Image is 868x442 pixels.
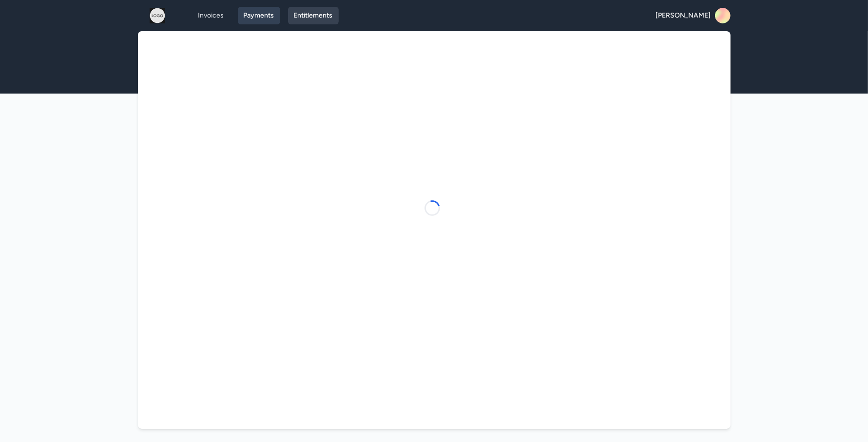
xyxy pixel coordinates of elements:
a: [PERSON_NAME] [656,8,731,23]
span: [PERSON_NAME] [656,11,711,20]
a: Invoices [193,7,230,24]
img: logo.png [142,8,173,23]
a: Payments [238,7,280,24]
a: Entitlements [288,7,339,24]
